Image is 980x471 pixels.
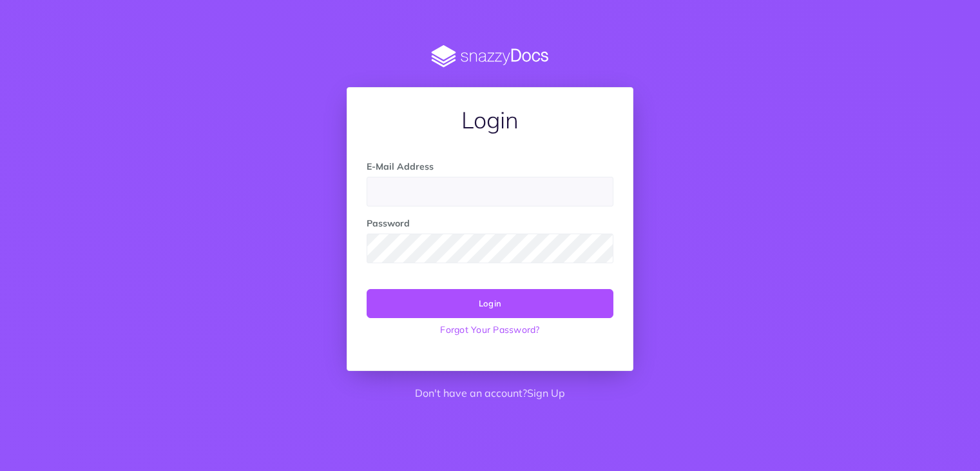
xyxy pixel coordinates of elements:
img: SnazzyDocs Logo [347,45,633,68]
a: Forgot Your Password? [367,318,613,341]
h1: Login [367,107,613,133]
label: Password [367,216,410,230]
label: E-Mail Address [367,159,434,174]
a: Sign Up [527,386,565,399]
p: Don't have an account? [347,385,633,402]
button: Login [367,289,613,317]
